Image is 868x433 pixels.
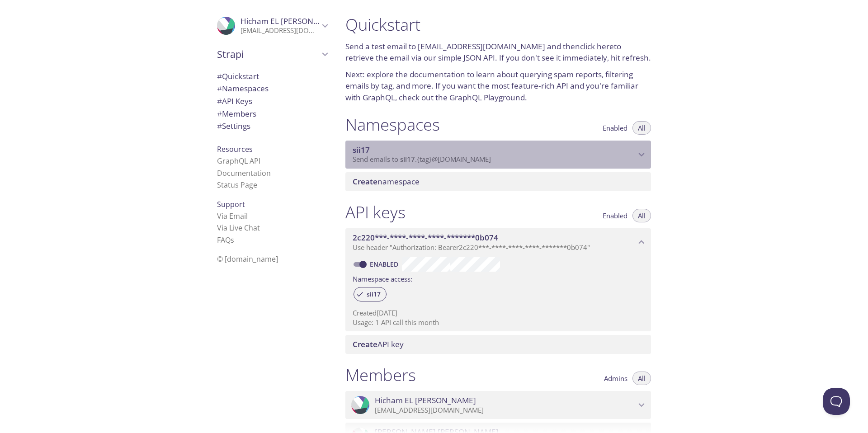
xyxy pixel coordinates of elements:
span: sii17 [353,145,370,155]
a: Documentation [217,168,271,178]
span: # [217,121,222,131]
span: Strapi [217,48,319,61]
div: Create API Key [345,335,651,354]
span: # [217,83,222,94]
a: GraphQL Playground [449,92,525,103]
span: Hicham EL [PERSON_NAME] [375,395,476,405]
div: Strapi [210,42,335,66]
label: Namespace access: [353,272,412,285]
span: Send emails to . {tag} @[DOMAIN_NAME] [353,155,491,164]
p: Usage: 1 API call this month [353,318,644,327]
button: Enabled [597,209,633,222]
span: API Keys [217,96,252,106]
span: Settings [217,121,250,131]
span: # [217,71,222,81]
button: All [632,209,651,222]
button: All [632,372,651,385]
a: documentation [410,69,465,80]
div: Create namespace [345,172,651,191]
a: GraphQL API [217,156,260,166]
div: Hicham EL ABBASSI [345,391,651,419]
div: Quickstart [210,70,335,83]
span: Namespaces [217,83,269,94]
span: Create [353,176,377,187]
span: namespace [353,176,420,187]
iframe: Help Scout Beacon - Open [823,388,850,415]
h1: API keys [345,202,406,222]
p: Send a test email to and then to retrieve the email via our simple JSON API. If you don't see it ... [345,41,651,64]
a: Via Email [217,211,248,221]
h1: Members [345,365,416,385]
div: API Keys [210,95,335,108]
a: [EMAIL_ADDRESS][DOMAIN_NAME] [418,41,545,52]
span: sii17 [361,290,386,298]
span: sii17 [400,155,415,164]
span: Quickstart [217,71,259,81]
h1: Namespaces [345,114,440,135]
p: [EMAIL_ADDRESS][DOMAIN_NAME] [375,406,636,415]
span: # [217,96,222,106]
span: Support [217,199,245,209]
span: Resources [217,144,253,154]
div: sii17 namespace [345,141,651,169]
div: Namespaces [210,82,335,95]
div: Team Settings [210,120,335,132]
button: Enabled [597,121,633,135]
a: FAQ [217,235,234,245]
a: click here [580,41,614,52]
h1: Quickstart [345,14,651,35]
button: All [632,121,651,135]
span: © [DOMAIN_NAME] [217,254,278,264]
a: Enabled [368,260,402,268]
span: Hicham EL [PERSON_NAME] [241,16,342,26]
a: Status Page [217,180,257,190]
span: # [217,108,222,119]
div: sii17 [354,287,387,301]
p: [EMAIL_ADDRESS][DOMAIN_NAME] [241,26,319,35]
a: Via Live Chat [217,223,260,233]
div: Hicham EL ABBASSI [210,11,335,41]
p: Next: explore the to learn about querying spam reports, filtering emails by tag, and more. If you... [345,69,651,104]
div: Members [210,108,335,120]
span: API key [353,339,404,349]
span: s [231,235,234,245]
span: Create [353,339,377,349]
span: Members [217,108,256,119]
p: Created [DATE] [353,308,644,318]
button: Admins [599,372,633,385]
